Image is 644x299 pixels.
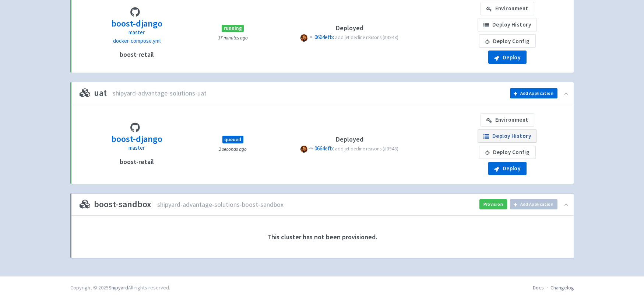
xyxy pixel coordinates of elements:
a: Deploy Config [479,146,536,159]
h3: boost-sandbox [80,199,151,209]
small: 2 seconds ago [219,146,247,152]
a: Deploy History [478,129,537,143]
a: 0664efb: [314,34,335,41]
h3: boost-django [111,19,162,28]
a: boost-django master [111,17,162,37]
span: add jet decline reasons (#3948) [335,34,398,41]
h4: boost-retail [120,51,154,58]
h4: Deployed [271,24,427,32]
span: queued [222,136,243,143]
a: Deploy History [478,18,537,31]
span: shipyard-advantage-solutions-uat [113,89,207,97]
span: 0664efb: [314,145,334,152]
button: Deploy [488,51,527,64]
a: Shipyard [109,284,128,291]
a: Docs [533,284,544,291]
h3: boost-django [111,134,162,144]
span: 0664efb: [314,34,334,41]
p: master [111,28,162,37]
button: Add Application [510,88,557,98]
span: shipyard-advantage-solutions-boost-sandbox [157,201,284,209]
a: Deploy Config [479,34,536,48]
a: Changelog [550,284,574,291]
a: Environment [481,2,534,15]
a: 0664efb: [314,145,335,152]
a: boost-django master [111,133,162,152]
p: master [111,144,162,152]
h4: Deployed [271,136,427,143]
button: Provision [479,199,507,209]
span: docker-compose.yml [113,37,161,44]
div: Copyright © 2025 All rights reserved. [70,284,170,292]
small: 37 minutes ago [218,35,248,41]
span: running [222,25,244,32]
h4: This cluster has not been provisioned. [80,225,565,250]
span: P [300,146,307,153]
span: P [300,34,307,41]
h3: uat [80,88,107,98]
button: Add Application [510,199,557,209]
button: Deploy [488,162,527,175]
a: docker-compose.yml [113,37,161,45]
h4: boost-retail [120,158,154,166]
a: Environment [481,113,534,126]
span: add jet decline reasons (#3948) [335,146,398,152]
